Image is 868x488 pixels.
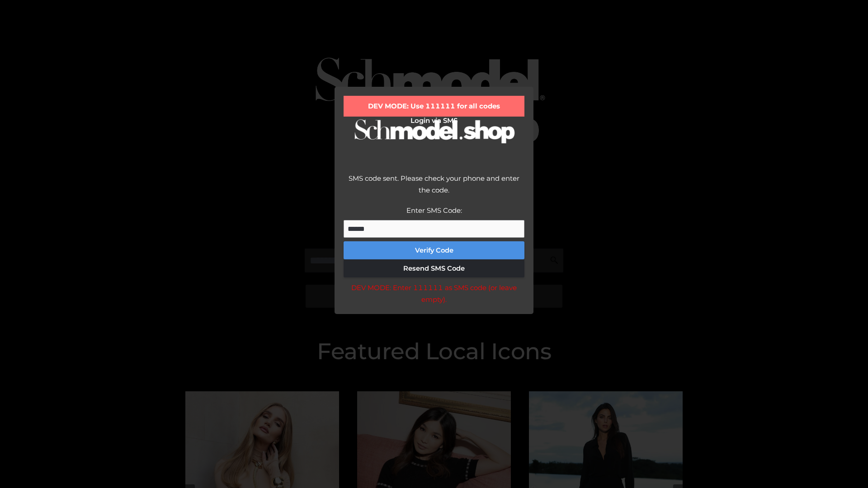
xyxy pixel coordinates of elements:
[344,96,524,117] div: DEV MODE: Use 111111 for all codes
[406,206,462,215] label: Enter SMS Code:
[344,282,524,305] div: DEV MODE: Enter 111111 as SMS code (or leave empty).
[344,241,524,259] button: Verify Code
[344,117,524,125] h2: Login via SMS
[344,259,524,277] button: Resend SMS Code
[344,173,524,205] div: SMS code sent. Please check your phone and enter the code.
